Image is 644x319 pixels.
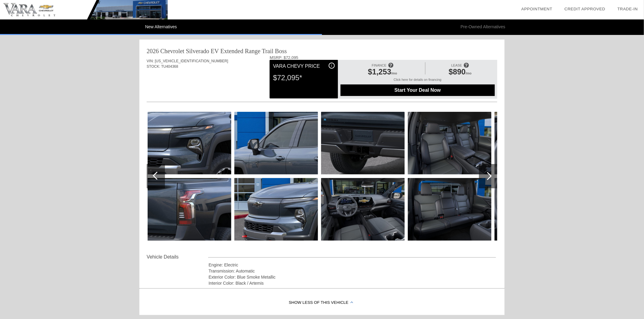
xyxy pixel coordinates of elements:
img: image.aspx [148,178,231,241]
span: [US_VEHICLE_IDENTIFICATION_NUMBER] [155,59,228,63]
div: $72,095* [273,70,334,86]
span: Start Your Deal Now [348,87,487,93]
img: image.aspx [234,178,318,241]
span: TU404368 [161,64,178,69]
div: Show Less of this Vehicle [139,291,505,315]
div: /mo [429,67,492,78]
span: $1,253 [368,67,391,76]
span: VIN: [147,59,154,63]
span: $890 [449,67,466,76]
div: Interior Color: Black / Artemis [208,280,496,286]
span: STOCK: [147,64,160,69]
img: image.aspx [408,112,492,174]
div: Quoted on [DATE] 10:56:36 AM [147,84,497,94]
div: MSRP: $72,095 [270,55,497,60]
div: Transmission: Automatic [208,268,496,274]
a: Appointment [521,7,552,11]
div: Vara Chevy Price [273,63,334,70]
img: image.aspx [495,112,578,174]
div: Exterior Color: Blue Smoke Metallic [208,274,496,280]
img: image.aspx [408,178,492,241]
span: FINANCE [372,63,387,67]
img: image.aspx [321,178,405,241]
div: 2026 Chevrolet Silverado EV [147,47,219,55]
img: image.aspx [321,112,405,174]
div: Click here for details on financing [341,78,495,84]
a: Credit Approved [565,7,605,11]
img: image.aspx [234,112,318,174]
div: Engine: Electric [208,262,496,268]
li: Pre-Owned Alternatives [322,19,644,35]
img: image.aspx [495,178,578,241]
img: image.aspx [148,112,231,174]
a: Trade-In [618,7,638,11]
div: Extended Range Trail Boss [220,47,287,55]
div: /mo [344,67,422,78]
div: i [329,63,335,69]
div: Vehicle Details [147,253,208,261]
span: LEASE [451,63,462,67]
